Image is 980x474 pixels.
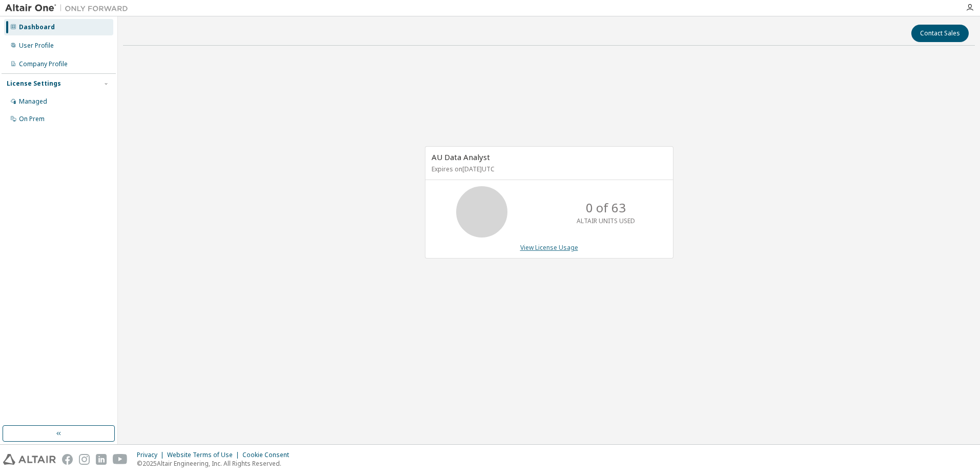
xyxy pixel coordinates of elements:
[113,454,128,465] img: youtube.svg
[167,451,242,459] div: Website Terms of Use
[520,243,578,252] a: View License Usage
[586,199,626,216] p: 0 of 63
[137,459,295,468] p: © 2025 Altair Engineering, Inc. All Rights Reserved.
[577,216,635,225] p: ALTAIR UNITS USED
[242,451,295,459] div: Cookie Consent
[432,165,664,173] p: Expires on [DATE] UTC
[432,152,490,162] span: AU Data Analyst
[96,454,107,465] img: linkedin.svg
[19,23,55,31] div: Dashboard
[911,25,969,42] button: Contact Sales
[5,3,133,13] img: Altair One
[62,454,73,465] img: facebook.svg
[7,80,61,88] div: License Settings
[3,454,56,465] img: altair_logo.svg
[19,60,68,68] div: Company Profile
[79,454,90,465] img: instagram.svg
[19,115,45,123] div: On Prem
[19,42,54,50] div: User Profile
[137,451,167,459] div: Privacy
[19,97,47,106] div: Managed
